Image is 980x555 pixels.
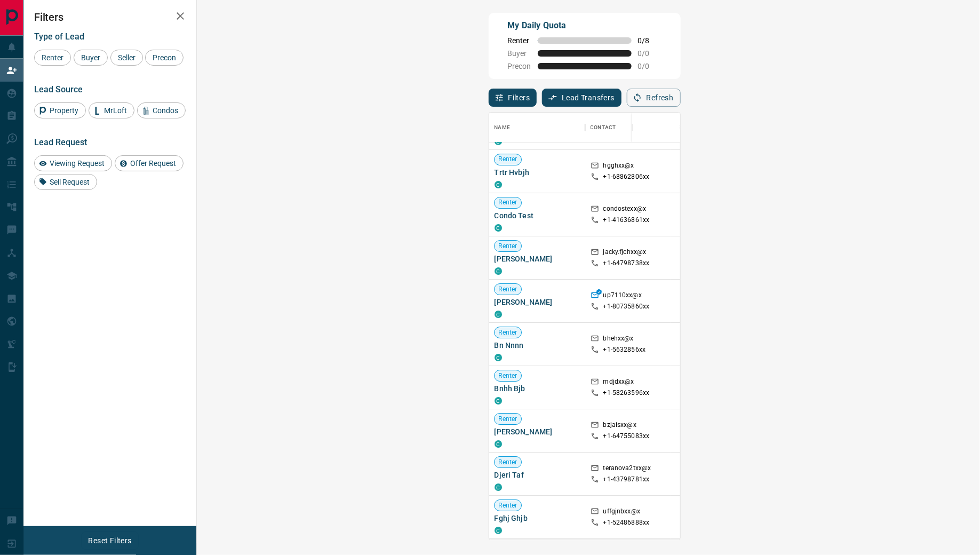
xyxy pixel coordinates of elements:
div: Offer Request [115,155,184,171]
p: bzjaisxx@x [603,421,636,432]
p: My Daily Quota [508,19,662,32]
span: [PERSON_NAME] [495,253,580,264]
div: condos.ca [495,354,502,361]
p: hgghxx@x [603,161,634,172]
span: Offer Request [126,159,180,168]
span: MrLoft [100,106,131,115]
p: +1- 68862806xx [603,172,650,181]
div: Condos [137,102,186,118]
button: Lead Transfers [542,89,622,107]
p: teranova2txx@x [603,464,651,475]
span: Renter [495,199,522,208]
span: 0 / 8 [638,36,662,45]
p: +1- 43798781xx [603,475,650,484]
span: Fghj Ghjb [495,513,580,524]
div: Seller [110,50,143,66]
button: Reset Filters [81,532,138,550]
p: +1- 64755083xx [603,432,650,441]
p: up7110xx@x [603,291,642,302]
p: mdjdxx@x [603,377,634,388]
p: +1- 5632856xx [603,345,646,354]
p: +1- 41636861xx [603,216,650,225]
div: Name [495,113,511,142]
span: Lead Source [34,84,83,94]
span: Djeri Taf [495,470,580,480]
div: condos.ca [495,397,502,405]
h2: Filters [34,11,186,23]
div: condos.ca [495,181,502,188]
span: [PERSON_NAME] [495,426,580,437]
div: Buyer [74,50,108,66]
div: condos.ca [495,224,502,232]
span: Buyer [508,49,531,58]
span: Renter [495,415,522,424]
span: Lead Request [34,137,87,147]
span: Precon [149,53,180,62]
span: Buyer [77,53,104,62]
span: Renter [495,501,522,510]
div: condos.ca [495,440,502,448]
span: Precon [508,62,531,70]
span: Condos [149,106,182,115]
span: Type of Lead [34,31,84,42]
p: +1- 58263596xx [603,388,650,398]
p: +1- 80735860xx [603,302,650,311]
p: +1- 52486888xx [603,518,650,527]
div: Contact [585,113,671,142]
span: Renter [38,53,67,62]
span: Renter [508,36,531,45]
span: Renter [495,285,522,294]
div: Sell Request [34,174,97,190]
span: Seller [114,53,139,62]
div: condos.ca [495,527,502,534]
span: Trtr Hvbjh [495,167,580,178]
p: uffgjnbxx@x [603,507,640,518]
div: MrLoft [89,102,134,118]
span: Property [46,106,82,115]
span: Bn Nnnn [495,340,580,351]
span: Sell Request [46,178,93,186]
span: Renter [495,242,522,251]
span: Renter [495,371,522,380]
span: Renter [495,328,522,337]
div: Renter [34,50,71,66]
span: Bnhh Bjb [495,383,580,394]
div: Precon [145,50,184,66]
span: 0 / 0 [638,49,662,58]
div: Viewing Request [34,155,112,171]
span: Renter [495,458,522,467]
p: +1- 64798738xx [603,259,650,268]
div: condos.ca [495,483,502,491]
div: condos.ca [495,267,502,275]
span: Condo Test [495,210,580,221]
div: condos.ca [495,311,502,318]
span: [PERSON_NAME] [495,297,580,307]
p: bhehxx@x [603,334,634,345]
div: Contact [591,113,616,142]
span: Viewing Request [46,159,108,168]
p: condostexx@x [603,204,647,216]
span: Renter [495,155,522,164]
button: Refresh [627,89,681,107]
div: Property [34,102,86,118]
div: Name [489,113,585,142]
span: 0 / 0 [638,62,662,70]
p: jacky.fjchxx@x [603,248,647,259]
button: Filters [489,89,537,107]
